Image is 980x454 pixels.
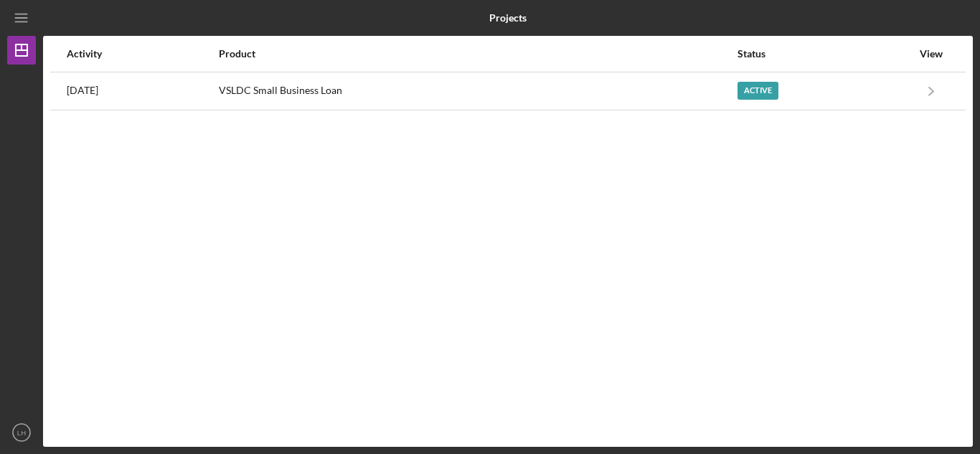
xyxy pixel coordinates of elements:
[913,48,949,60] div: View
[17,429,26,437] text: LH
[738,82,778,100] div: Active
[219,48,736,60] div: Product
[7,418,36,447] button: LH
[738,48,912,60] div: Status
[67,85,98,96] time: 2025-07-26 04:29
[219,73,736,109] div: VSLDC Small Business Loan
[67,48,217,60] div: Activity
[489,12,527,24] b: Projects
